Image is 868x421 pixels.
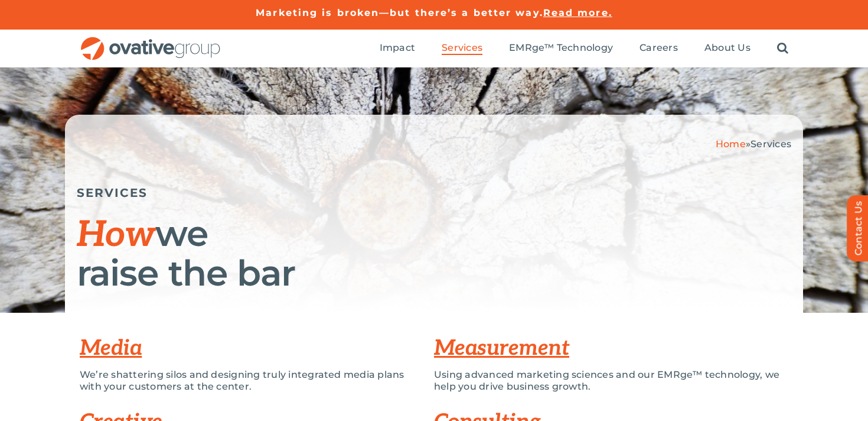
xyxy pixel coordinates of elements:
a: Media [80,335,142,361]
span: » [716,138,791,150]
nav: Menu [380,30,788,67]
a: Measurement [434,335,569,361]
a: Read more. [543,7,612,18]
p: Using advanced marketing sciences and our EMRge™ technology, we help you drive business growth. [434,369,788,393]
a: OG_Full_horizontal_RGB [80,35,221,47]
span: Impact [380,42,415,54]
span: Careers [639,42,678,54]
a: Marketing is broken—but there’s a better way. [256,7,543,18]
p: We’re shattering silos and designing truly integrated media plans with your customers at the center. [80,369,416,393]
span: Services [442,42,482,54]
h5: SERVICES [77,186,791,200]
a: Search [777,42,788,55]
a: About Us [704,42,750,55]
span: About Us [704,42,750,54]
a: Impact [380,42,415,55]
a: Careers [639,42,678,55]
a: EMRge™ Technology [509,42,613,55]
a: Home [716,138,746,150]
span: EMRge™ Technology [509,42,613,54]
span: Services [750,138,791,150]
h1: we raise the bar [77,215,791,292]
a: Services [442,42,482,55]
span: How [77,214,155,257]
